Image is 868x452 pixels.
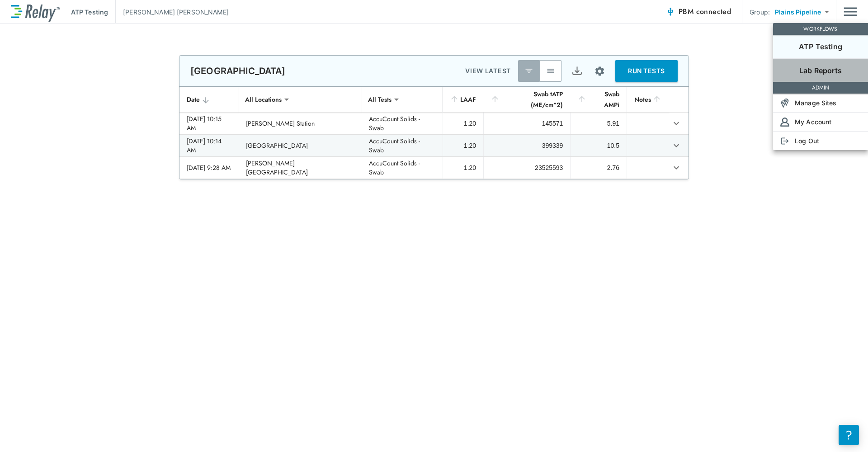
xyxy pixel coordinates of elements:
p: WORKFLOWS [775,25,866,33]
p: My Account [795,117,831,127]
p: Manage Sites [795,98,837,108]
img: Log Out Icon [780,137,789,146]
p: Log Out [795,136,819,146]
p: Lab Reports [799,65,842,76]
p: ATP Testing [799,41,842,52]
img: Account [780,118,789,127]
img: Sites [780,99,789,108]
p: ADMIN [775,84,866,92]
iframe: Resource center [839,425,859,445]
